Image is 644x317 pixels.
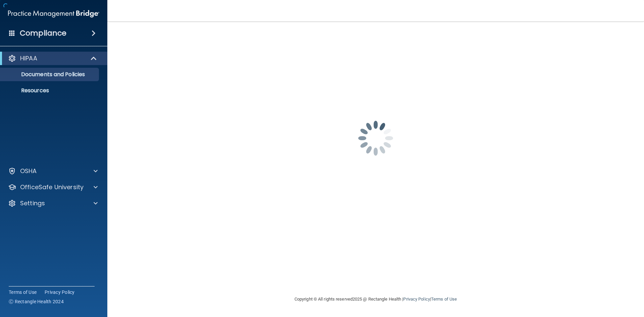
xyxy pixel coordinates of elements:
[9,298,64,305] span: Ⓒ Rectangle Health 2024
[45,289,75,296] a: Privacy Policy
[431,297,457,302] a: Terms of Use
[4,87,96,94] p: Resources
[20,183,84,191] p: OfficeSafe University
[8,183,98,191] a: OfficeSafe University
[20,29,66,38] h4: Compliance
[20,54,37,62] p: HIPAA
[8,54,97,62] a: HIPAA
[342,105,409,172] img: spinner.e123f6fc.gif
[20,199,45,207] p: Settings
[20,167,37,175] p: OSHA
[403,297,430,302] a: Privacy Policy
[8,199,98,207] a: Settings
[8,167,98,175] a: OSHA
[4,71,96,78] p: Documents and Policies
[9,289,37,296] a: Terms of Use
[8,7,99,20] img: PMB logo
[253,288,498,310] div: Copyright © All rights reserved 2025 @ Rectangle Health | |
